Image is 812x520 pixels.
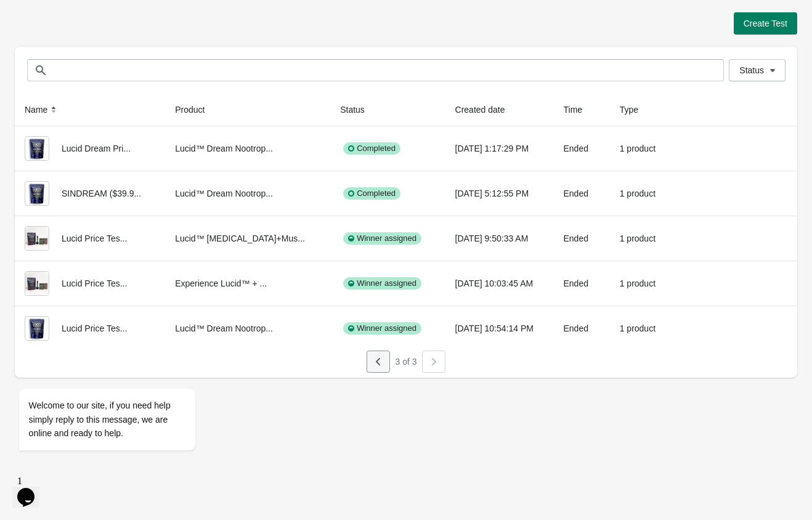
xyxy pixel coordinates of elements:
div: Winner assigned [343,277,421,290]
div: 1 product [620,136,662,161]
div: Winner assigned [343,232,421,245]
div: 1 product [620,316,662,341]
div: Winner assigned [343,322,421,335]
button: Create Test [734,12,797,35]
div: Experience Lucid™ + ... [175,271,320,296]
div: Ended [563,271,599,296]
div: [DATE] 10:54:14 PM [455,316,544,341]
button: Created date [450,99,522,121]
div: Lucid™ [MEDICAL_DATA]+Mus... [175,226,320,251]
div: Completed [343,142,400,155]
button: Status [729,59,786,81]
div: 1 product [620,271,662,296]
span: Create Test [744,18,787,28]
span: SINDREAM ($39.9... [62,189,141,198]
div: Lucid™ Dream Nootrop... [175,181,320,206]
button: Type [615,99,656,121]
div: Lucid™ Dream Nootrop... [175,136,320,161]
div: Ended [563,136,599,161]
span: Status [739,65,764,75]
div: Ended [563,226,599,251]
span: Lucid Dream Pri... [62,144,131,153]
iframe: chat widget [12,471,52,508]
div: [DATE] 9:50:33 AM [455,226,544,251]
button: Time [558,99,599,121]
div: [DATE] 10:03:45 AM [455,271,544,296]
div: Lucid™ Dream Nootrop... [175,316,320,341]
button: Name [20,99,65,121]
div: [DATE] 5:12:55 PM [455,181,544,206]
button: Product [170,99,222,121]
div: Ended [563,316,599,341]
button: Status [335,99,382,121]
div: Completed [343,187,400,200]
div: Ended [563,181,599,206]
div: [DATE] 1:17:29 PM [455,136,544,161]
iframe: chat widget [12,277,234,465]
span: 3 of 3 [395,357,416,367]
div: 1 product [620,226,662,251]
div: 1 product [620,181,662,206]
span: Lucid Price Tes... [62,234,127,243]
